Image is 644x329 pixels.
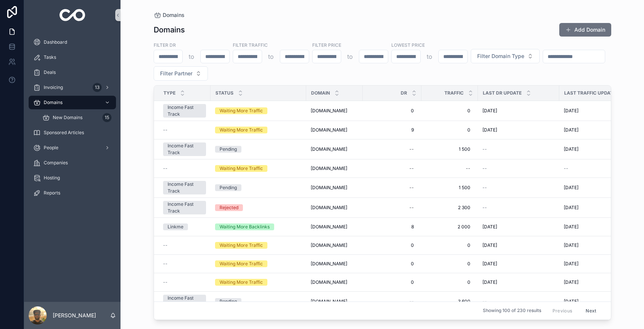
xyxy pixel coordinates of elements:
[44,69,56,75] span: Deals
[311,224,358,230] a: [DOMAIN_NAME]
[564,108,638,114] a: [DATE]
[482,224,497,230] span: [DATE]
[215,204,302,211] a: Rejected
[220,165,263,172] div: Waiting More Traffic
[426,105,473,117] a: 0
[163,261,206,267] a: --
[426,143,473,155] a: 1 500
[163,295,206,308] a: Income Fast Track
[154,24,185,35] h1: Domains
[163,90,175,96] span: Type
[220,146,237,153] div: Pending
[444,90,464,96] span: Traffic
[367,239,417,251] a: 0
[220,242,263,249] div: Waiting More Traffic
[409,205,414,211] div: --
[429,224,470,230] span: 2 000
[220,204,238,211] div: Rejected
[483,90,522,96] span: Last DR Update
[370,224,414,230] span: 8
[311,108,347,114] span: [DOMAIN_NAME]
[482,146,487,152] span: --
[311,127,347,133] span: [DOMAIN_NAME]
[160,70,192,77] span: Filter Partner
[482,185,487,191] span: --
[168,201,201,214] div: Income Fast Track
[215,146,302,153] a: Pending
[311,205,347,211] span: [DOMAIN_NAME]
[168,181,201,194] div: Income Fast Track
[564,242,638,248] a: [DATE]
[233,41,268,48] label: Filter Traffic
[44,130,84,136] span: Sponsored Articles
[163,165,168,171] span: --
[29,186,116,200] a: Reports
[215,242,302,249] a: Waiting More Traffic
[370,242,414,248] span: 0
[163,127,206,133] a: --
[477,52,524,60] span: Filter Domain Type
[482,298,487,305] span: --
[564,90,616,96] span: Last Traffic Update
[409,146,414,152] div: --
[102,113,111,122] div: 15
[367,276,417,288] a: 0
[564,127,578,133] span: [DATE]
[482,127,555,133] a: [DATE]
[215,90,233,96] span: Status
[564,127,638,133] a: [DATE]
[482,205,487,211] span: --
[215,107,302,114] a: Waiting More Traffic
[564,146,638,152] a: [DATE]
[168,223,183,230] div: Linkme
[482,279,497,285] span: [DATE]
[391,41,425,48] label: Lowest Price
[426,221,473,233] a: 2 000
[215,279,302,286] a: Waiting More Traffic
[220,127,263,133] div: Waiting More Traffic
[189,52,194,61] p: to
[564,224,578,230] span: [DATE]
[429,108,470,114] span: 0
[409,298,414,305] div: --
[426,202,473,214] a: 2 300
[163,223,206,230] a: Linkme
[564,242,578,248] span: [DATE]
[220,279,263,286] div: Waiting More Traffic
[220,298,237,305] div: Pending
[482,224,555,230] a: [DATE]
[564,279,638,285] a: [DATE]
[564,165,638,171] a: --
[564,146,578,152] span: [DATE]
[220,260,263,267] div: Waiting More Traffic
[367,221,417,233] a: 8
[370,127,414,133] span: 9
[482,242,497,248] span: [DATE]
[163,242,206,248] a: --
[482,127,497,133] span: [DATE]
[220,223,270,230] div: Waiting More Backlinks
[409,165,414,171] div: --
[564,205,638,211] a: [DATE]
[311,279,358,285] a: [DOMAIN_NAME]
[367,258,417,270] a: 0
[370,108,414,114] span: 0
[44,54,56,60] span: Tasks
[311,261,358,267] a: [DOMAIN_NAME]
[564,298,578,305] span: [DATE]
[483,308,541,314] span: Showing 100 of 230 results
[426,276,473,288] a: 0
[163,142,206,156] a: Income Fast Track
[154,41,176,48] label: Filter DR
[564,261,638,267] a: [DATE]
[24,30,121,210] div: scrollable content
[268,52,274,61] p: to
[564,108,578,114] span: [DATE]
[163,11,185,19] span: Domains
[311,127,358,133] a: [DOMAIN_NAME]
[311,261,347,267] span: [DOMAIN_NAME]
[311,242,347,248] span: [DOMAIN_NAME]
[429,279,470,285] span: 0
[482,165,487,171] span: --
[471,49,540,63] button: Select Button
